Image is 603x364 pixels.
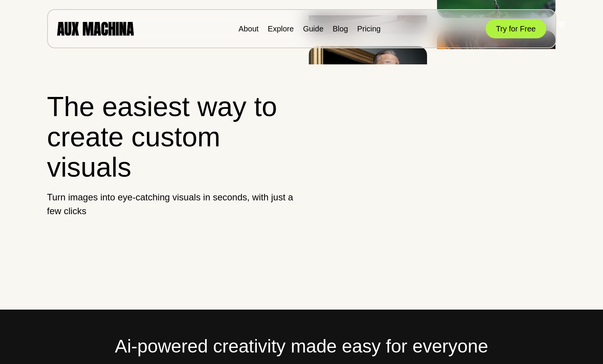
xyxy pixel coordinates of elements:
p: Turn images into eye-catching visuals in seconds, with just a few clicks [47,190,295,218]
a: Blog [333,25,348,33]
img: AUX MACHINA [57,22,134,35]
a: Guide [303,25,323,33]
a: Explore [268,25,294,33]
h2: Ai-powered creativity made easy for everyone [47,333,556,360]
a: About [238,25,258,33]
button: Try for Free [486,19,546,38]
h1: The easiest way to create custom visuals [47,92,295,183]
a: Pricing [357,25,381,33]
